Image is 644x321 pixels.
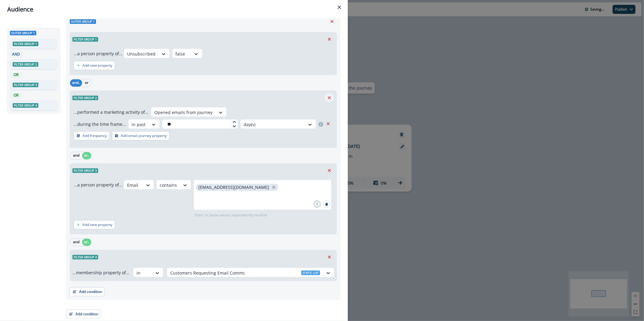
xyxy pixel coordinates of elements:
button: Add condition [70,287,105,296]
button: and [70,152,82,159]
p: ...performed a marketing activity of... [74,109,149,115]
p: ...a person property of... [74,50,123,57]
p: Add new property [82,223,112,227]
p: Add email journey property [121,134,167,138]
button: close [271,184,277,190]
button: Add frequency [74,131,110,140]
button: and [70,239,82,246]
span: Outer group 1 [10,31,36,35]
button: Add condition [66,310,101,319]
span: Filter group 4 [72,255,98,259]
span: Filter group 3 [13,83,38,87]
p: ...during the time frame... [74,121,126,127]
button: Remove [325,35,334,44]
button: Close [335,2,344,12]
button: Add email journey property [112,131,169,140]
span: Outer group 1 [70,19,96,24]
span: Filter group 2 [13,62,38,67]
p: ...membership property of... [72,269,130,276]
button: and.. [70,79,82,87]
button: or.. [82,239,91,246]
span: Filter group 1 [72,37,98,42]
p: OR [11,93,21,98]
div: 1 [314,201,321,208]
span: Filter group 4 [13,103,38,108]
button: Add new property [74,61,115,70]
span: Filter group 1 [13,42,38,46]
button: Search [323,201,330,208]
button: Remove [325,166,334,175]
button: or [82,79,91,87]
p: OR [11,72,21,78]
button: Remove [323,119,333,128]
p: Add frequency [82,134,107,138]
p: ...a person property of... [74,182,123,188]
button: Add new property [74,220,115,229]
button: Remove [325,253,334,262]
p: Enter or paste values separated by newline [194,212,268,218]
button: Remove [327,17,337,26]
p: Add new property [82,63,112,68]
button: or.. [82,152,91,159]
p: [EMAIL_ADDRESS][DOMAIN_NAME] [198,185,269,190]
p: AND [11,52,21,57]
button: Remove [325,93,334,102]
span: Filter group 3 [72,168,98,173]
div: Audience [7,5,341,14]
span: Filter group 2 [72,96,98,100]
